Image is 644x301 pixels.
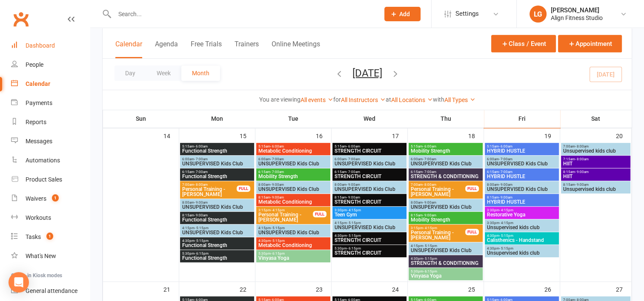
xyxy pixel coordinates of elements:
[410,213,481,217] span: 8:15am
[195,252,209,256] span: - 6:15pm
[182,201,252,204] span: 8:00am
[26,253,56,259] div: What's New
[182,230,252,235] span: UNSUPERVISED Kids Club
[499,157,512,161] span: - 7:00am
[26,42,55,49] div: Dashboard
[487,234,557,238] span: 4:30pm
[332,110,408,128] th: Wed
[112,8,373,20] input: Search...
[182,187,237,197] span: Personal Training - [PERSON_NAME]
[346,145,360,148] span: - 6:00am
[334,145,405,148] span: 5:15am
[334,183,405,187] span: 8:00am
[410,261,481,266] span: STRENGTH & CONDITIONING
[499,196,512,199] span: - 9:00am
[240,128,255,142] div: 15
[465,229,479,235] div: FULL
[410,201,481,204] span: 8:00am
[103,110,179,128] th: Sun
[11,281,90,301] a: General attendance kiosk mode
[26,157,60,164] div: Automations
[347,247,361,250] span: - 6:15pm
[563,170,629,174] span: 8:15am
[26,61,43,68] div: People
[563,183,629,187] span: 8:15am
[410,183,466,187] span: 7:00am
[423,244,437,248] span: - 5:15pm
[530,6,547,23] div: LG
[271,226,285,230] span: - 5:15pm
[26,99,52,106] div: Payments
[423,257,437,261] span: - 5:15pm
[258,187,329,192] span: UNSUPERVISED Kids Club
[423,213,436,217] span: - 9:00am
[334,238,405,243] span: STRENGTH CIRCUIT
[563,161,629,166] span: HIIT
[194,157,208,161] span: - 7:00am
[270,170,284,174] span: - 7:00am
[181,65,220,81] button: Month
[346,157,360,161] span: - 7:00am
[237,185,250,192] div: FULL
[399,11,410,17] span: Add
[563,148,629,153] span: Unsupervised kids club
[410,145,481,148] span: 5:15am
[410,161,481,166] span: UNSUPERVISED Kids Club
[560,110,632,128] th: Sat
[487,212,557,217] span: Restorative Yoga
[499,170,512,174] span: - 7:00am
[334,225,405,230] span: UNSUPERVISED Kids Club
[11,113,90,132] a: Reports
[487,148,557,153] span: HYBRID HUSTLE
[491,35,556,52] button: Class / Event
[563,157,629,161] span: 7:15am
[313,211,326,217] div: FULL
[182,145,252,148] span: 5:15am
[182,256,252,261] span: Functional Strength
[194,183,208,187] span: - 8:00am
[301,97,333,103] a: All events
[433,96,444,103] strong: with
[194,170,208,174] span: - 7:00am
[487,145,557,148] span: 5:15am
[544,128,560,142] div: 19
[191,40,222,58] button: Free Trials
[26,138,52,145] div: Messages
[271,252,285,256] span: - 6:15pm
[563,174,629,179] span: HIIT
[115,40,142,58] button: Calendar
[182,204,252,210] span: UNSUPERVISED Kids Club
[258,170,329,174] span: 6:15am
[487,161,557,166] span: UNSUPERVISED Kids Club
[194,213,208,217] span: - 9:00am
[499,208,513,212] span: - 4:15pm
[551,6,603,14] div: [PERSON_NAME]
[46,233,53,240] span: 1
[410,273,481,278] span: Vinyasa Yoga
[11,151,90,170] a: Automations
[616,128,631,142] div: 20
[423,170,436,174] span: - 7:00am
[334,157,405,161] span: 6:00am
[334,199,405,204] span: STRENGTH CIRCUIT
[346,183,360,187] span: - 9:00am
[341,97,386,103] a: All Instructors
[410,157,481,161] span: 6:00am
[235,40,259,58] button: Trainers
[334,170,405,174] span: 6:15am
[270,183,284,187] span: - 9:00am
[487,238,557,243] span: Calisthenics - Handstand
[258,199,329,204] span: Metabolic Conditioning
[468,282,484,296] div: 25
[270,196,284,199] span: - 9:00am
[455,4,479,23] span: Settings
[410,257,481,261] span: 4:30pm
[334,161,405,166] span: UNSUPERVISED Kids Club
[11,208,90,227] a: Workouts
[487,174,557,179] span: HYBRID HUSTLE
[11,170,90,189] a: Product Sales
[146,65,181,81] button: Week
[347,208,361,212] span: - 4:15pm
[182,226,252,230] span: 4:15pm
[410,148,481,153] span: Mobility Strength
